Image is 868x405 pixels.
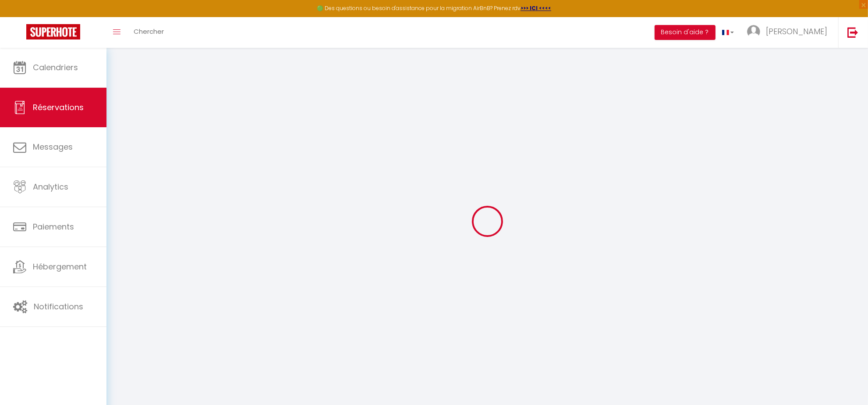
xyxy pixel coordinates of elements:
[33,62,78,73] span: Calendriers
[747,25,760,38] img: ...
[34,301,83,312] span: Notifications
[33,221,74,232] span: Paiements
[33,181,68,192] span: Analytics
[766,26,827,37] span: [PERSON_NAME]
[33,261,87,272] span: Hébergement
[33,141,73,152] span: Messages
[847,27,858,38] img: logout
[33,102,84,113] span: Réservations
[127,17,170,48] a: Chercher
[134,27,164,36] span: Chercher
[655,25,716,40] button: Besoin d'aide ?
[521,4,551,12] a: >>> ICI <<<<
[740,17,838,48] a: ... [PERSON_NAME]
[26,24,80,39] img: Super Booking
